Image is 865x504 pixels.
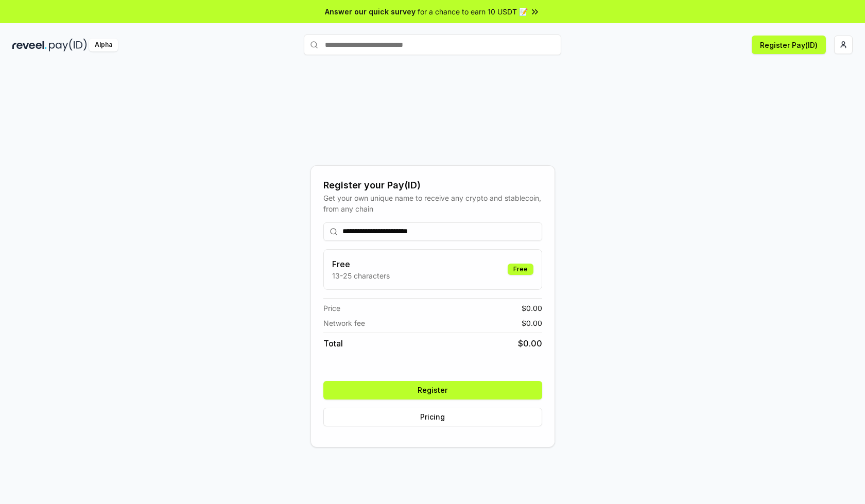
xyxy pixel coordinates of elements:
div: Get your own unique name to receive any crypto and stablecoin, from any chain [323,193,542,214]
span: $ 0.00 [522,303,542,314]
span: Network fee [323,318,365,328]
span: $ 0.00 [522,318,542,328]
span: $ 0.00 [518,337,542,350]
div: Register your Pay(ID) [323,178,542,193]
span: Price [323,303,340,314]
img: pay_id [49,39,87,51]
button: Pricing [323,408,542,426]
span: for a chance to earn 10 USDT 📝 [418,6,528,17]
img: reveel_dark [12,39,47,51]
span: Total [323,337,343,350]
span: Answer our quick survey [325,6,416,17]
h3: Free [332,258,390,270]
button: Register Pay(ID) [752,36,826,54]
div: Alpha [89,39,118,51]
button: Register [323,381,542,399]
div: Free [508,264,533,275]
p: 13-25 characters [332,270,390,281]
